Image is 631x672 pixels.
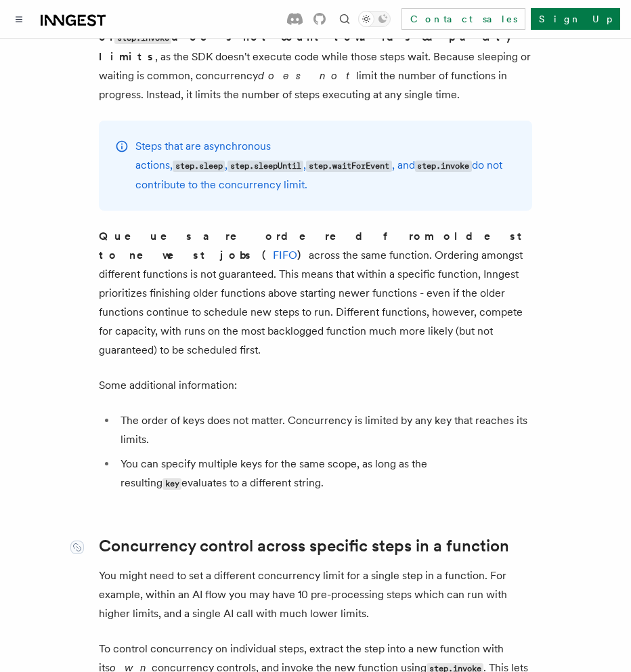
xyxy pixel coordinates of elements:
[99,537,509,555] a: Concurrency control across specific steps in a function
[99,376,532,395] p: Some additional information:
[99,227,532,360] p: across the same function. Ordering amongst different functions is not guaranteed. This means that...
[135,137,516,194] p: Steps that are asynchronous actions, , , , and do not contribute to the concurrency limit.
[162,478,181,490] code: key
[116,455,532,493] li: You can specify multiple keys for the same scope, as long as the resulting evaluates to a differe...
[358,11,391,27] button: Toggle dark mode
[258,69,356,82] em: does not
[415,161,472,172] code: step.invoke
[401,8,525,30] a: Contact sales
[11,11,27,27] button: Toggle navigation
[306,161,391,172] code: step.waitForEvent
[114,33,171,44] code: step.invoke
[116,411,532,449] li: The order of keys does not matter. Concurrency is limited by any key that reaches its limits.
[173,161,225,172] code: step.sleep
[99,230,527,261] strong: Queues are ordered from oldest to newest jobs ( )
[227,161,303,172] code: step.sleepUntil
[273,249,297,261] a: FIFO
[531,8,620,30] a: Sign Up
[336,11,353,27] button: Find something...
[99,566,532,623] p: You might need to set a different concurrency limit for a single step in a function. For example,...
